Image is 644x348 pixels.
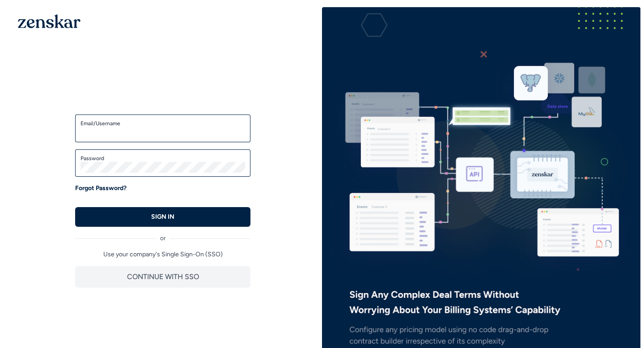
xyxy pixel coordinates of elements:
[75,250,250,259] p: Use your company's Single Sign-On (SSO)
[18,14,80,28] img: 1OGAJ2xQqyY4LXKgY66KYq0eOWRCkrZdAb3gUhuVAqdWPZE9SRJmCz+oDMSn4zDLXe31Ii730ItAGKgCKgCCgCikA4Av8PJUP...
[75,207,250,227] button: SIGN IN
[80,120,245,127] label: Email/Username
[151,212,174,221] p: SIGN IN
[75,227,250,243] div: or
[75,184,127,193] a: Forgot Password?
[80,155,245,162] label: Password
[75,266,250,288] button: CONTINUE WITH SSO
